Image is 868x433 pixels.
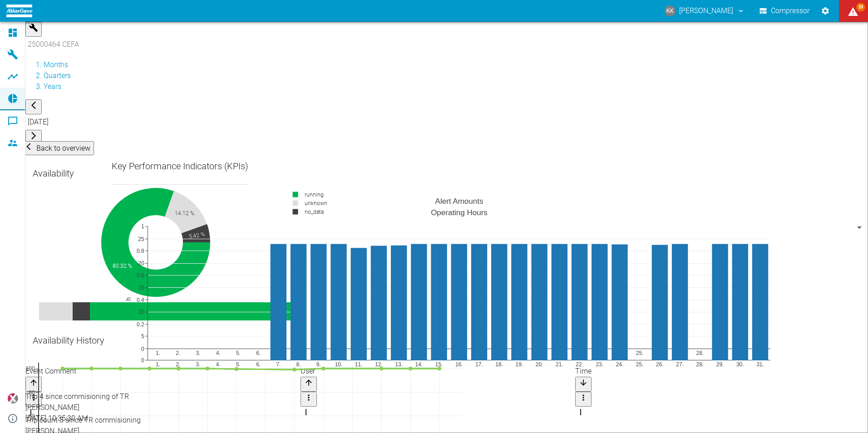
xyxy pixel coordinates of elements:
div: Time [575,366,850,377]
div: Andreas Schmitt [25,402,850,413]
div: Key Performance Indicators (KPIs) [112,159,248,173]
button: Settings [817,3,833,19]
button: Back to overview [22,141,94,155]
li: Quarters [44,70,868,81]
button: kristian.knobbe@atlascopco.com [663,3,746,19]
div: Trip count 3 since TR commisioning [25,415,850,426]
div: KK [665,5,676,16]
div: Availability [33,166,104,181]
li: Years [44,81,868,92]
img: Xplore Logo [7,393,18,404]
button: arrow-back [25,99,42,114]
div: Time [575,366,850,391]
div: Availability History [33,333,104,348]
img: logo [6,5,32,17]
button: Compressor [758,3,812,19]
div: Event Comment [25,366,301,377]
div: Aug 26, 2025, 10:35:30 AM [25,413,850,424]
button: arrow-forward [25,130,42,145]
li: Months [44,59,868,70]
span: 59 [856,3,865,12]
button: Sort [25,377,42,392]
span: Back to overview [36,144,90,153]
button: Sort [575,377,592,392]
div: Event Comment [25,366,301,391]
div: Trip 4 since commisioning of TR [25,391,850,402]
